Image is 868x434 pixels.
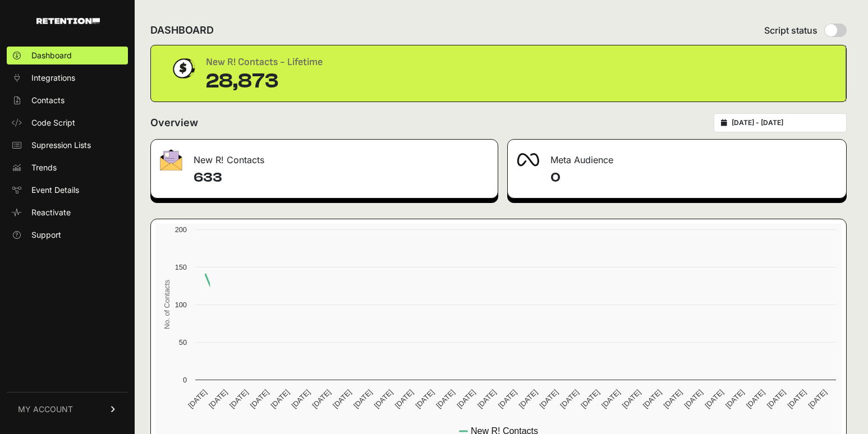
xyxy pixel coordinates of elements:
[641,388,663,410] text: [DATE]
[160,149,182,170] img: fa-envelope-19ae18322b30453b285274b1b8af3d052b27d846a4fbe8435d1a52b978f639a2.png
[414,388,435,410] text: [DATE]
[434,388,456,410] text: [DATE]
[745,388,766,410] text: [DATE]
[228,388,250,410] text: [DATE]
[31,229,61,241] span: Support
[207,388,229,410] text: [DATE]
[786,388,808,410] text: [DATE]
[175,263,187,271] text: 150
[765,388,787,410] text: [DATE]
[7,91,128,109] a: Contacts
[724,388,746,410] text: [DATE]
[290,388,311,410] text: [DATE]
[7,47,128,64] a: Dashboard
[7,204,128,221] a: Reactivate
[150,115,198,131] h2: Overview
[538,388,560,410] text: [DATE]
[373,388,394,410] text: [DATE]
[558,388,580,410] text: [DATE]
[550,169,838,187] h4: 0
[579,388,601,410] text: [DATE]
[183,376,187,384] text: 0
[31,184,79,196] span: Event Details
[31,95,65,106] span: Contacts
[352,388,374,410] text: [DATE]
[249,388,270,410] text: [DATE]
[175,301,187,309] text: 100
[194,169,489,187] h4: 633
[7,181,128,199] a: Event Details
[186,388,208,410] text: [DATE]
[517,153,539,167] img: fa-meta-2f981b61bb99beabf952f7030308934f19ce035c18b003e963880cc3fabeebb7.png
[179,338,187,347] text: 50
[7,69,128,87] a: Integrations
[175,225,187,234] text: 200
[455,388,477,410] text: [DATE]
[806,388,828,410] text: [DATE]
[682,388,704,410] text: [DATE]
[310,388,332,410] text: [DATE]
[31,117,75,128] span: Code Script
[703,388,725,410] text: [DATE]
[331,388,353,410] text: [DATE]
[269,388,291,410] text: [DATE]
[31,140,91,151] span: Supression Lists
[508,140,847,173] div: Meta Audience
[31,207,71,218] span: Reactivate
[36,18,100,24] img: Retention.com
[169,54,197,82] img: dollar-coin-05c43ed7efb7bc0c12610022525b4bbbb207c7efeef5aecc26f025e68dcafac9.png
[393,388,415,410] text: [DATE]
[206,54,323,70] div: New R! Contacts - Lifetime
[18,404,73,415] span: MY ACCOUNT
[517,388,539,410] text: [DATE]
[150,22,214,38] h2: DASHBOARD
[7,226,128,244] a: Support
[31,50,72,61] span: Dashboard
[497,388,518,410] text: [DATE]
[600,388,622,410] text: [DATE]
[662,388,684,410] text: [DATE]
[7,159,128,177] a: Trends
[163,280,171,329] text: No. of Contacts
[7,392,128,426] a: MY ACCOUNT
[206,70,323,93] div: 28,873
[764,24,818,37] span: Script status
[31,162,57,173] span: Trends
[151,140,498,173] div: New R! Contacts
[31,72,75,84] span: Integrations
[476,388,498,410] text: [DATE]
[7,136,128,154] a: Supression Lists
[621,388,642,410] text: [DATE]
[7,114,128,132] a: Code Script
